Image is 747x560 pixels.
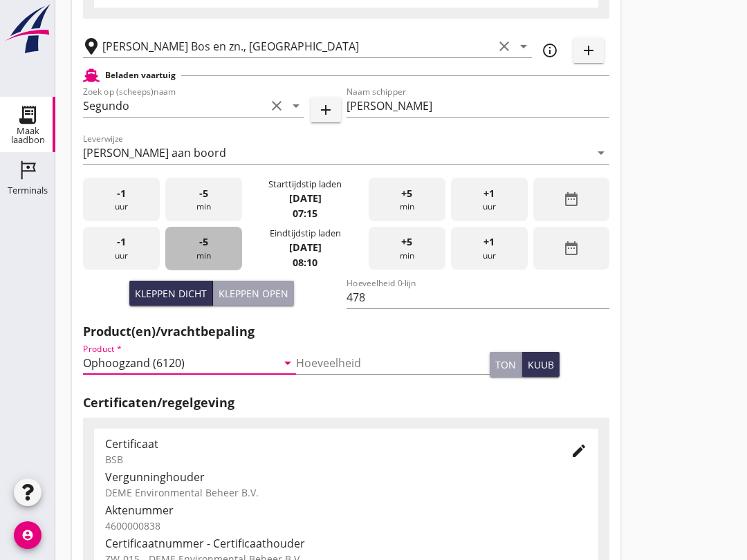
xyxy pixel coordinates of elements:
[14,521,41,549] i: account_circle
[105,452,548,467] div: BSB
[105,535,587,552] div: Certificaatnummer - Certificaathouder
[542,42,558,59] i: info_outline
[3,3,53,55] img: logo-small.a267ee39.svg
[83,147,226,159] div: [PERSON_NAME] aan boord
[293,207,317,220] strong: 07:15
[288,97,304,114] i: arrow_drop_down
[105,69,176,82] h2: Beladen vaartuig
[495,357,516,372] div: ton
[483,234,495,250] span: +1
[270,227,341,240] div: Eindtijdstip laden
[8,186,48,195] div: Terminals
[289,241,322,254] strong: [DATE]
[279,355,296,371] i: arrow_drop_down
[105,436,548,452] div: Certificaat
[268,97,285,114] i: clear
[593,144,609,161] i: arrow_drop_down
[496,38,513,55] i: clear
[219,286,288,301] div: Kleppen open
[451,227,528,270] div: uur
[165,227,242,270] div: min
[117,234,126,250] span: -1
[571,442,587,459] i: edit
[83,95,266,117] input: Zoek op (scheeps)naam
[105,502,587,519] div: Aktenummer
[199,234,208,250] span: -5
[135,286,207,301] div: Kleppen dicht
[102,35,493,57] input: Losplaats
[347,95,610,117] input: Naam schipper
[268,178,342,191] div: Starttijdstip laden
[105,469,587,485] div: Vergunninghouder
[563,240,580,256] i: date_range
[83,393,609,412] h2: Certificaten/regelgeving
[580,42,597,59] i: add
[213,281,294,306] button: Kleppen open
[401,234,412,250] span: +5
[451,178,528,221] div: uur
[515,38,532,55] i: arrow_drop_down
[105,519,587,533] div: 4600000838
[296,352,490,374] input: Hoeveelheid
[83,352,277,374] input: Product *
[199,186,208,201] span: -5
[483,186,495,201] span: +1
[401,186,412,201] span: +5
[490,352,522,377] button: ton
[83,178,160,221] div: uur
[117,186,126,201] span: -1
[83,322,609,341] h2: Product(en)/vrachtbepaling
[289,192,322,205] strong: [DATE]
[83,227,160,270] div: uur
[528,357,554,372] div: kuub
[293,256,317,269] strong: 08:10
[522,352,560,377] button: kuub
[369,227,445,270] div: min
[317,102,334,118] i: add
[347,286,610,308] input: Hoeveelheid 0-lijn
[563,191,580,207] i: date_range
[369,178,445,221] div: min
[165,178,242,221] div: min
[105,485,587,500] div: DEME Environmental Beheer B.V.
[129,281,213,306] button: Kleppen dicht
